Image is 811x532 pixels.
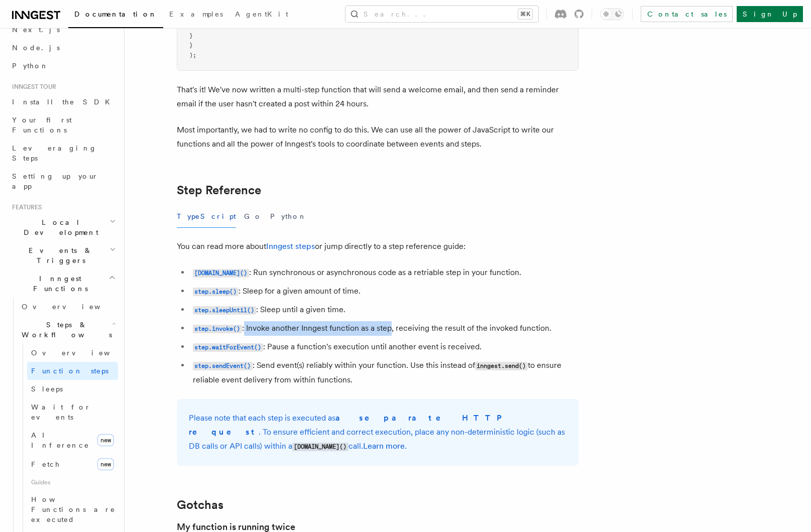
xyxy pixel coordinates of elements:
[190,284,578,299] li: : Sleep for a given amount of time.
[68,3,163,28] a: Documentation
[189,42,193,49] span: }
[8,139,118,167] a: Leveraging Steps
[8,57,118,75] a: Python
[8,213,118,241] button: Local Development
[27,454,118,474] a: Fetchnew
[266,241,315,251] a: Inngest steps
[27,426,118,454] a: AI Inferencenew
[31,431,89,449] span: AI Inference
[12,116,72,134] span: Your first Functions
[190,358,578,387] li: : Send event(s) reliably within your function. Use this instead of to ensure reliable event deliv...
[190,321,578,336] li: : Invoke another Inngest function as a step, receiving the result of the invoked function.
[193,342,263,351] a: step.waitForEvent()
[12,144,97,162] span: Leveraging Steps
[190,265,578,280] li: : Run synchronous or asynchronous code as a retriable step in your function.
[27,474,118,490] span: Guides
[189,413,508,437] strong: a separate HTTP request
[737,6,803,22] a: Sign Up
[163,3,229,27] a: Examples
[641,6,733,22] a: Contact sales
[97,434,114,446] span: new
[8,245,109,265] span: Events & Triggers
[193,323,242,333] a: step.invoke()
[27,490,118,528] a: How Functions are executed
[189,32,193,39] span: }
[8,111,118,139] a: Your first Functions
[177,205,236,228] button: TypeScript
[244,205,262,228] button: Go
[193,305,256,314] a: step.sleepUntil()
[31,349,135,357] span: Overview
[74,10,157,18] span: Documentation
[177,183,261,197] a: Step Reference
[475,362,528,370] code: inngest.send()
[177,239,578,253] p: You can read more about or jump directly to a step reference guide:
[8,83,56,91] span: Inngest tour
[31,367,108,375] span: Function steps
[177,83,578,111] p: That's it! We've now written a multi-step function that will send a welcome email, and then send ...
[193,343,263,352] code: step.waitForEvent()
[8,93,118,111] a: Install the SDK
[193,288,239,296] code: step.sleep()
[235,10,288,18] span: AgentKit
[31,385,63,393] span: Sleeps
[8,270,118,298] button: Inngest Functions
[27,398,118,426] a: Wait for events
[18,298,118,316] a: Overview
[193,268,249,277] a: [DOMAIN_NAME]()
[8,217,109,237] span: Local Development
[27,344,118,362] a: Overview
[18,316,118,344] button: Steps & Workflows
[27,380,118,398] a: Sleeps
[18,320,112,340] span: Steps & Workflows
[8,39,118,57] a: Node.js
[31,403,91,421] span: Wait for events
[345,6,538,22] button: Search...⌘K
[8,203,42,211] span: Features
[177,123,578,151] p: Most importantly, we had to write no config to do this. We can use all the power of JavaScript to...
[190,340,578,354] li: : Pause a function's execution until another event is received.
[12,98,116,106] span: Install the SDK
[8,167,118,195] a: Setting up your app
[8,274,108,294] span: Inngest Functions
[12,172,98,190] span: Setting up your app
[8,241,118,270] button: Events & Triggers
[31,460,60,468] span: Fetch
[193,306,256,315] code: step.sleepUntil()
[8,21,118,39] a: Next.js
[27,362,118,380] a: Function steps
[31,495,115,523] span: How Functions are executed
[177,498,223,512] a: Gotchas
[12,44,60,52] span: Node.js
[189,411,566,454] p: Please note that each step is executed as . To ensure efficient and correct execution, place any ...
[193,362,253,370] code: step.sendEvent()
[229,3,294,27] a: AgentKit
[518,9,532,19] kbd: ⌘K
[600,8,624,20] button: Toggle dark mode
[193,360,253,370] a: step.sendEvent()
[193,269,249,278] code: [DOMAIN_NAME]()
[12,26,60,34] span: Next.js
[97,458,114,470] span: new
[12,62,49,70] span: Python
[363,441,405,451] a: Learn more
[22,303,125,311] span: Overview
[190,303,578,317] li: : Sleep until a given time.
[270,205,307,228] button: Python
[193,286,239,296] a: step.sleep()
[292,443,349,451] code: [DOMAIN_NAME]()
[193,325,242,333] code: step.invoke()
[169,10,223,18] span: Examples
[189,52,196,59] span: );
